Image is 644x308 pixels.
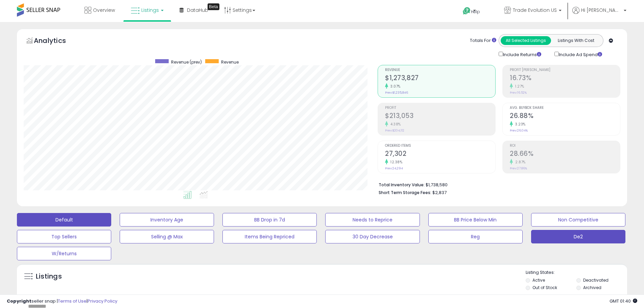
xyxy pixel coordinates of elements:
button: BB Price Below Min [428,213,523,227]
small: 2.87% [513,160,526,165]
small: Prev: 16.52% [510,91,527,95]
small: Prev: $204,112 [385,128,404,133]
span: ROI [510,144,620,148]
b: Short Term Storage Fees: [379,190,431,195]
button: All Selected Listings [501,36,551,45]
h5: Listings [36,272,62,281]
div: Include Returns [494,50,549,58]
label: Archived [583,285,601,290]
label: Deactivated [583,277,609,283]
div: Tooltip anchor [208,3,219,10]
small: 3.07% [388,84,401,89]
label: Active [532,277,545,283]
button: Inventory Age [120,213,214,227]
a: Terms of Use [58,298,87,304]
div: Totals For [470,38,496,44]
small: 1.27% [513,84,524,89]
span: Help [471,9,480,15]
label: Out of Stock [532,285,557,290]
h2: $213,053 [385,112,495,121]
i: Get Help [462,7,471,15]
small: Prev: $1,235,846 [385,91,408,95]
span: DataHub [187,7,208,14]
button: Items Being Repriced [222,230,317,243]
span: Revenue [221,59,239,65]
small: Prev: 27.86% [510,166,527,170]
span: Avg. Buybox Share [510,106,620,110]
h2: 16.73% [510,74,620,83]
button: Selling @ Max [120,230,214,243]
span: Listings [141,7,159,14]
small: 3.23% [513,122,526,127]
small: 12.38% [388,160,402,165]
h2: 27,302 [385,150,495,159]
h2: $1,273,827 [385,74,495,83]
span: Profit [385,106,495,110]
a: Privacy Policy [88,298,117,304]
span: 2025-09-15 01:40 GMT [610,298,637,304]
small: Prev: 26.04% [510,128,528,133]
button: BB Drop in 7d [222,213,317,227]
span: Ordered Items [385,144,495,148]
div: seller snap | | [7,298,117,305]
span: Revenue (prev) [171,59,202,65]
h5: Analytics [34,36,79,47]
span: $2,837 [432,189,447,196]
a: Hi [PERSON_NAME] [572,7,626,22]
span: Overview [93,7,115,14]
p: Listing States: [526,269,627,276]
small: 4.38% [388,122,401,127]
h2: 28.66% [510,150,620,159]
span: Hi [PERSON_NAME] [581,7,622,14]
li: $1,738,580 [379,180,615,188]
span: Profit [PERSON_NAME] [510,68,620,72]
div: Include Ad Spend [549,50,613,58]
button: Default [17,213,111,227]
button: W/Returns [17,247,111,260]
span: Revenue [385,68,495,72]
button: De2 [531,230,625,243]
button: Needs to Reprice [325,213,420,227]
b: Total Inventory Value: [379,182,425,188]
button: Top Sellers [17,230,111,243]
button: Reg [428,230,523,243]
h2: 26.88% [510,112,620,121]
strong: Copyright [7,298,31,304]
small: Prev: 24,294 [385,166,403,170]
button: 30 Day Decrease [325,230,420,243]
button: Non Competitive [531,213,625,227]
button: Listings With Cost [551,36,601,45]
span: Trade Evolution US [513,7,557,14]
a: Help [457,2,493,22]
